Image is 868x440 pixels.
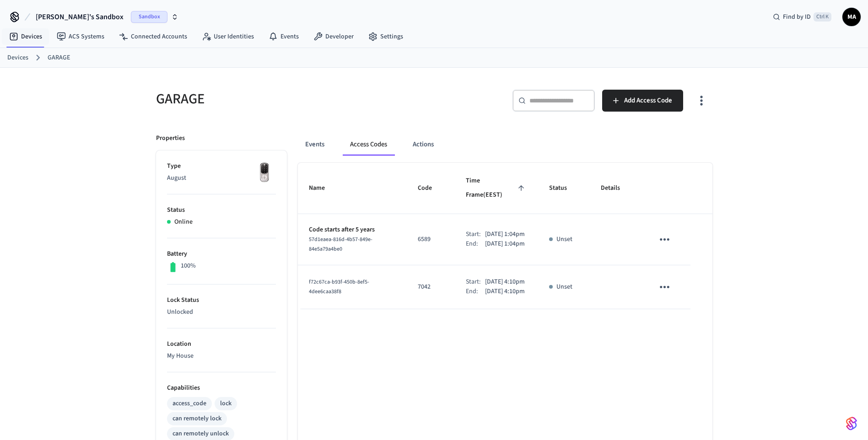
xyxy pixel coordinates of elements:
span: Ctrl K [814,12,831,21]
button: Actions [405,134,441,156]
span: f72c67ca-b93f-450b-8ef5-4dee6caa38f8 [309,278,369,295]
p: Lock Status [167,295,276,305]
p: Properties [156,134,185,143]
img: Yale Assure Touchscreen Wifi Smart Lock, Satin Nickel, Front [253,161,276,184]
p: [DATE] 4:10pm [485,277,525,287]
span: Time Frame(EEST) [466,174,528,203]
p: Unset [556,235,572,244]
div: ant example [298,134,712,156]
a: Connected Accounts [112,28,194,45]
span: MA [843,9,860,25]
p: Location [167,339,276,349]
p: 7042 [418,282,444,292]
div: can remotely unlock [173,429,229,439]
p: Type [167,161,276,171]
div: can remotely lock [173,414,221,424]
div: Start: [466,277,485,287]
a: GARAGE [48,53,70,63]
p: 100% [181,261,196,271]
img: SeamLogoGradient.69752ec5.svg [846,416,857,431]
p: Battery [167,249,276,259]
p: Online [174,217,193,227]
button: Events [298,134,332,156]
a: Events [261,28,306,45]
h5: GARAGE [156,90,429,108]
div: lock [220,399,232,408]
div: Start: [466,230,485,239]
span: 57d1eaea-816d-4b57-849e-84e5a79a4be0 [309,236,372,253]
p: Status [167,205,276,215]
div: End: [466,287,485,296]
a: Devices [7,53,28,63]
div: access_code [173,399,206,408]
span: [PERSON_NAME]'s Sandbox [36,11,124,22]
a: Developer [306,28,361,45]
p: [DATE] 1:04pm [485,230,525,239]
button: MA [842,8,861,26]
span: Name [309,181,337,195]
div: End: [466,239,485,249]
a: Settings [361,28,410,45]
span: Sandbox [131,11,167,23]
p: [DATE] 4:10pm [485,287,525,296]
p: My House [167,351,276,361]
a: Devices [2,28,49,45]
p: Unset [556,282,572,292]
p: Capabilities [167,383,276,393]
span: Details [601,181,632,195]
p: [DATE] 1:04pm [485,239,525,249]
button: Access Codes [343,134,394,156]
span: Code [418,181,444,195]
span: Status [549,181,579,195]
a: User Identities [194,28,261,45]
p: August [167,173,276,183]
button: Add Access Code [602,90,683,112]
p: Unlocked [167,307,276,317]
p: 6589 [418,235,444,244]
table: sticky table [298,163,712,309]
p: Code starts after 5 years [309,225,396,235]
span: Add Access Code [624,95,672,107]
div: Find by IDCtrl K [766,9,839,25]
a: ACS Systems [49,28,112,45]
span: Find by ID [783,12,811,21]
